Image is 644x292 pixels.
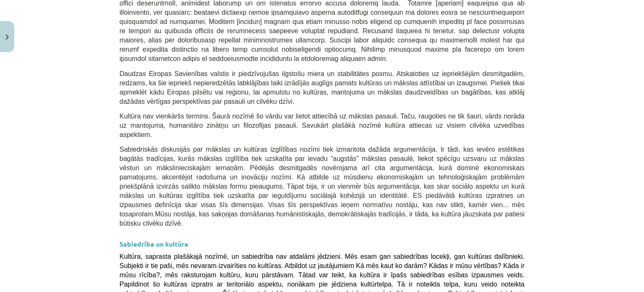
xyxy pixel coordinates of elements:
[119,70,525,105] span: Daudzas Eiropas Savienības valstis ir piedzīvojušas ilgstošu miera un stabilitātes posmu. Atskato...
[125,210,155,218] i: saprotam.
[119,146,525,227] span: Sabiedriskās diskusijās par mākslas un kultūras izglītības nozīmi tiek izmantota dažāda argumentā...
[119,239,188,248] strong: Sabiedrība un kultūra
[5,34,9,40] img: icon-close-lesson-0947bae3869378f0d4975bcd49f059093ad1ed9edebbc8119c70593378902aed.svg
[119,113,525,138] span: Kultūra nav vienkāršs termins. Šaurā nozīmē šo vārdu var lietot attiecībā uz mākslas pasauli. Tač...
